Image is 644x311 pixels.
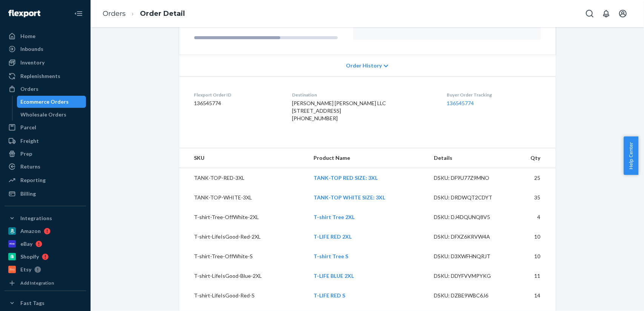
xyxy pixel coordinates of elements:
a: Orders [5,83,86,95]
button: Close Navigation [71,6,86,21]
div: Home [20,32,35,40]
dt: Destination [292,92,435,98]
div: Etsy [20,266,31,273]
td: T-shirt-Tree-OffWhite-2XL [179,207,307,227]
td: 35 [511,188,555,207]
div: Replenishments [20,72,60,80]
button: Fast Tags [5,297,86,309]
dt: Flexport Order ID [194,92,280,98]
td: T-shirt-Tree-OffWhite-S [179,247,307,266]
div: Add Integration [20,280,54,286]
a: T-LIFE RED S [314,292,345,299]
td: 10 [511,227,555,247]
th: Details [428,148,511,168]
td: 4 [511,207,555,227]
div: DSKU: D3XWFHNQRJT [434,253,505,260]
td: T-shirt-LifeIsGood-Red-2XL [179,227,307,247]
th: Qty [511,148,555,168]
div: DSKU: DDYFVVMPYKG [434,272,505,280]
a: Amazon [5,225,86,237]
span: [PERSON_NAME] [PERSON_NAME] LLC [STREET_ADDRESS] [292,100,386,114]
button: Integrations [5,212,86,224]
a: Prep [5,148,86,160]
div: Returns [20,163,40,170]
td: TANK-TOP-WHITE-3XL [179,188,307,207]
a: Home [5,30,86,42]
div: Fast Tags [20,299,45,307]
img: Flexport logo [8,10,40,17]
a: Inbounds [5,43,86,55]
div: eBay [20,240,32,248]
div: Inbounds [20,45,43,53]
div: DSKU: DF9U77Z9MNO [434,174,505,182]
div: Ecommerce Orders [21,98,69,106]
div: Wholesale Orders [21,111,67,118]
a: T-shirt Tree S [314,253,348,259]
div: Amazon [20,227,41,235]
a: eBay [5,238,86,250]
button: Open account menu [615,6,630,21]
div: Prep [20,150,32,158]
a: Order Detail [140,9,185,18]
a: Replenishments [5,70,86,82]
div: Reporting [20,176,46,184]
dt: Buyer Order Tracking [447,92,541,98]
a: Returns [5,161,86,173]
a: Parcel [5,121,86,133]
td: T-shirt-LifeIsGood-Red-S [179,286,307,305]
a: Etsy [5,264,86,276]
a: Wholesale Orders [17,109,86,121]
a: T-LIFE RED 2XL [314,233,352,240]
button: Open notifications [599,6,614,21]
a: Add Integration [5,279,86,288]
div: DSKU: DFXZ6KRVW4A [434,233,505,241]
td: 25 [511,168,555,188]
td: 10 [511,247,555,266]
td: TANK-TOP-RED-3XL [179,168,307,188]
a: Freight [5,135,86,147]
div: Billing [20,190,36,198]
a: Billing [5,188,86,200]
td: 11 [511,266,555,286]
th: Product Name [307,148,428,168]
a: T-LIFE BLUE 2XL [314,273,354,279]
div: Inventory [20,59,45,66]
ol: breadcrumbs [97,3,191,25]
div: Freight [20,137,39,145]
div: Integrations [20,214,52,222]
div: Parcel [20,124,36,131]
a: T-shirt Tree 2XL [314,214,355,220]
a: Ecommerce Orders [17,96,86,108]
a: Inventory [5,57,86,69]
span: Order History [346,62,382,69]
button: Help Center [624,136,638,175]
a: 136545774 [447,100,474,106]
a: TANK-TOP WHITE SIZE: 3XL [314,194,385,201]
a: Orders [103,9,126,18]
div: Orders [20,85,38,93]
div: DSKU: DRDWQT2CDYT [434,194,505,201]
td: T-shirt-LifeIsGood-Blue-2XL [179,266,307,286]
a: TANK-TOP RED SIZE: 3XL [314,175,378,181]
th: SKU [179,148,307,168]
div: [PHONE_NUMBER] [292,115,435,122]
td: 14 [511,286,555,305]
dd: 136545774 [194,100,280,107]
div: DSKU: DJ4DQUNQ8V5 [434,213,505,221]
div: Shopify [20,253,39,260]
a: Shopify [5,251,86,263]
button: Open Search Box [582,6,597,21]
div: DSKU: DZBE9WBC6J6 [434,292,505,299]
a: Reporting [5,174,86,186]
